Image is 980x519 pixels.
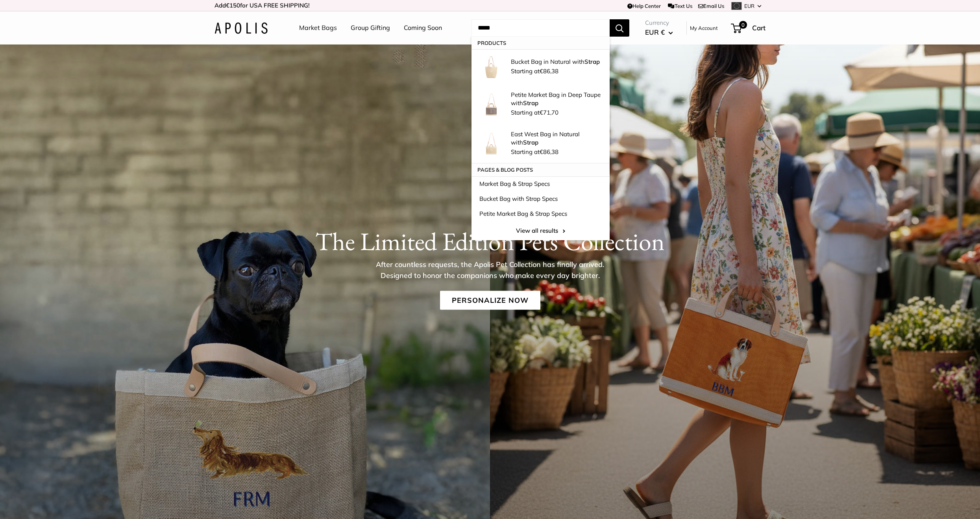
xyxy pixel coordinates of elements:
[540,148,558,156] span: €86,38
[645,28,665,36] span: EUR €
[523,99,538,107] strong: Strap
[479,132,503,156] img: East West Bag in Natural with Strap
[226,2,240,9] span: €150
[511,130,602,146] p: East West Bag in Natural with
[690,23,718,33] a: My Account
[472,176,610,191] a: Market Bag & Strap Specs
[511,109,558,116] span: Starting at
[299,22,337,34] a: Market Bags
[511,67,558,75] span: Starting at
[472,124,610,163] a: East West Bag in Natural with Strap East West Bag in Natural withStrap Starting at€86,38
[362,259,618,281] p: After countless requests, the Apolis Pet Collection has finally arrived. Designed to honor the co...
[214,226,766,256] h1: The Limited Edition Pets Collection
[511,91,602,107] p: Petite Market Bag in Deep Taupe with
[351,22,390,34] a: Group Gifting
[540,67,558,75] span: €86,38
[752,24,766,32] span: Cart
[472,163,610,176] p: Pages & Blog posts
[668,3,692,9] a: Text Us
[479,55,503,79] img: Bucket Bag in Natural with Strap
[739,21,747,29] span: 0
[479,93,503,116] img: Petite Market Bag in Deep Taupe with Strap
[472,49,610,85] a: Bucket Bag in Natural with Strap Bucket Bag in Natural withStrap Starting at€86,38
[645,26,673,39] button: EUR €
[472,19,610,37] input: Search...
[511,57,602,66] p: Bucket Bag in Natural with
[472,221,610,240] a: View all results
[584,58,600,65] strong: Strap
[472,191,610,206] a: Bucket Bag with Strap Specs
[610,19,629,37] button: Search
[404,22,442,34] a: Coming Soon
[472,37,610,49] p: Products
[698,3,724,9] a: Email Us
[744,3,754,9] span: EUR
[523,139,538,146] strong: Strap
[645,17,673,28] span: Currency
[472,85,610,124] a: Petite Market Bag in Deep Taupe with Strap Petite Market Bag in Deep Taupe withStrap Starting at€...
[214,22,268,34] img: Apolis
[627,3,661,9] a: Help Center
[472,206,610,221] a: Petite Market Bag & Strap Specs
[511,148,558,156] span: Starting at
[540,109,558,116] span: €71,70
[440,291,540,310] a: Personalize Now
[732,22,766,34] a: 0 Cart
